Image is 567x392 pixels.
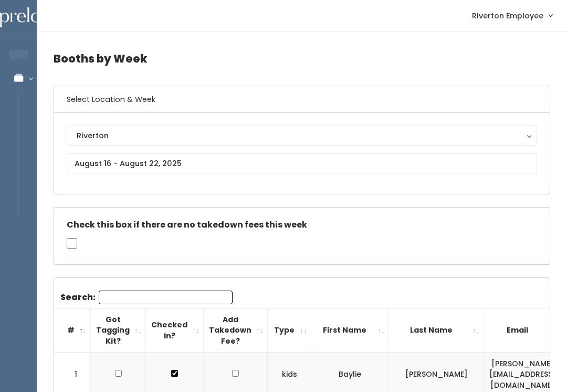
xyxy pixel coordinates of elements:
[91,308,146,352] th: Got Tagging Kit?: activate to sort column ascending
[461,4,563,27] a: Riverton Employee
[472,10,543,22] span: Riverton Employee
[99,291,233,304] input: Search:
[77,130,527,141] div: Riverton
[204,308,268,352] th: Add Takedown Fee?: activate to sort column ascending
[67,220,537,230] h5: Check this box if there are no takedown fees this week
[54,308,91,352] th: #: activate to sort column descending
[268,308,311,352] th: Type: activate to sort column ascending
[54,86,550,113] h6: Select Location & Week
[67,126,537,146] button: Riverton
[389,308,484,352] th: Last Name: activate to sort column ascending
[311,308,389,352] th: First Name: activate to sort column ascending
[67,153,537,173] input: August 16 - August 22, 2025
[484,308,562,352] th: Email: activate to sort column ascending
[146,308,204,352] th: Checked in?: activate to sort column ascending
[54,44,550,73] h4: Booths by Week
[60,291,233,304] label: Search:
